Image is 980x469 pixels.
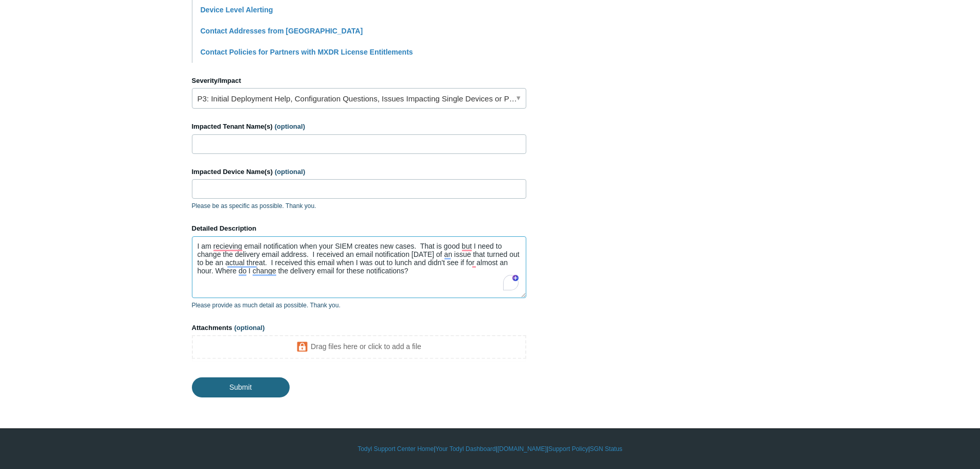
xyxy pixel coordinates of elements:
a: SGN Status [590,444,622,454]
p: Please be as specific as possible. Thank you. [192,201,526,211]
input: Submit [192,377,290,397]
label: Severity/Impact [192,76,526,86]
a: Your Todyl Dashboard [435,444,495,454]
a: P3: Initial Deployment Help, Configuration Questions, Issues Impacting Single Devices or Past Out... [192,88,526,109]
label: Attachments [192,323,526,333]
a: Support Policy [548,444,588,454]
span: (optional) [275,168,305,176]
label: Detailed Description [192,223,526,234]
label: Impacted Tenant Name(s) [192,121,526,132]
a: Todyl Support Center Home [358,444,434,454]
a: Contact Addresses from [GEOGRAPHIC_DATA] [201,27,363,35]
span: (optional) [234,324,264,332]
p: Please provide as much detail as possible. Thank you. [192,301,526,310]
a: Contact Policies for Partners with MXDR License Entitlements [201,48,413,56]
textarea: To enrich screen reader interactions, please activate Accessibility in Grammarly extension settings [192,236,526,298]
div: | | | | [192,444,789,454]
span: (optional) [275,123,305,130]
a: [DOMAIN_NAME] [497,444,547,454]
a: Device Level Alerting [201,6,273,14]
label: Impacted Device Name(s) [192,167,526,177]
